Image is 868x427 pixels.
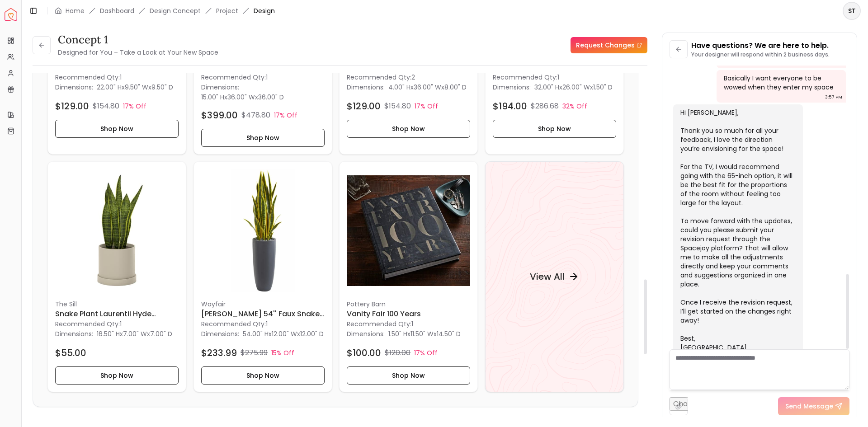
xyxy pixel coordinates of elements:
h4: $194.00 [493,99,527,112]
div: Brieya 54'' Faux Snake Plant [193,161,332,392]
h3: concept 1 [58,33,218,47]
a: Vanity Fair 100 Years imagePottery BarnVanity Fair 100 YearsRecommended Qty:1Dimensions:1.50" Hx1... [339,161,478,392]
span: 7.00" W [123,329,147,338]
p: Dimensions: [347,81,385,92]
button: Shop Now [201,128,325,146]
p: $120.00 [385,347,410,358]
span: 12.00" D [300,329,324,338]
div: Hi [PERSON_NAME], Thank you so much for all your feedback, I love the direction you’re envisionin... [680,108,794,352]
img: Snake Plant Laurentii Hyde planter image [55,169,179,292]
span: 12.00" W [272,329,297,338]
div: Basically I want everyone to be wowed when they enter my space [724,74,837,92]
p: Recommended Qty: 1 [55,319,179,328]
span: 7.00" D [150,329,172,338]
p: 17% Off [415,101,438,110]
p: Dimensions: [347,328,385,339]
p: Recommended Qty: 1 [347,319,470,328]
h4: $233.99 [201,347,237,359]
button: Shop Now [201,366,325,385]
button: Shop Now [347,366,470,385]
p: x x [201,92,284,101]
a: Snake Plant Laurentii Hyde planter imageThe SillSnake Plant Laurentii Hyde planterRecommended Qty... [47,161,186,392]
p: Recommended Qty: 2 [347,72,470,81]
p: $478.80 [241,109,270,120]
span: 32.00" H [534,82,559,91]
p: x x [534,82,613,91]
h6: Snake Plant Laurentii Hyde planter [55,309,179,319]
span: 36.00" W [227,92,255,101]
p: Dimensions: [55,328,93,339]
button: Shop Now [347,119,470,137]
p: Recommended Qty: 1 [55,72,179,81]
p: Pottery Barn [347,300,470,309]
p: Dimensions: [201,81,239,92]
span: 1.50" H [388,329,407,338]
span: 1.50" D [593,82,613,91]
p: Recommended Qty: 1 [493,72,616,81]
div: 3:57 PM [825,93,842,102]
a: Dashboard [100,6,134,15]
p: Dimensions: [493,81,531,92]
p: $154.80 [384,100,411,111]
h4: View All [529,270,564,283]
p: $154.80 [93,100,119,111]
p: Dimensions: [55,81,93,92]
p: 15% Off [271,348,294,357]
span: Design [254,6,275,15]
span: 14.50" D [437,329,461,338]
p: Dimensions: [201,328,239,339]
h6: [PERSON_NAME] 54'' Faux Snake Plant [201,309,325,319]
button: Shop Now [493,119,616,137]
p: $286.68 [531,100,559,111]
p: x x [388,329,461,338]
p: 32% Off [562,101,587,110]
span: 11.50" W [410,329,434,338]
a: Spacejoy [5,8,17,21]
button: Shop Now [55,119,179,137]
p: Wayfair [201,300,325,309]
span: 54.00" H [243,329,269,338]
span: 36.00" W [414,82,441,91]
h4: $129.00 [347,99,381,112]
a: View All [485,161,624,392]
p: Have questions? We are here to help. [691,40,830,51]
a: Project [216,6,238,15]
span: ST [844,3,860,19]
p: x x [97,329,172,338]
div: Vanity Fair 100 Years [339,161,478,392]
button: ST [843,2,861,20]
span: 36.00" D [258,92,284,101]
small: Designed for You – Take a Look at Your New Space [58,48,218,57]
p: Your designer will respond within 2 business days. [691,51,830,58]
p: x x [388,82,467,91]
h4: $399.00 [201,108,238,121]
p: 17% Off [123,101,146,110]
span: 9.50" D [151,82,173,91]
img: Spacejoy Logo [5,8,17,21]
button: Shop Now [55,366,179,385]
span: 15.00" H [201,92,224,101]
p: x x [97,82,173,91]
a: Home [66,6,85,15]
span: 9.50" W [125,82,148,91]
a: Request Changes [571,37,647,53]
div: Snake Plant Laurentii Hyde planter [47,161,186,392]
img: Vanity Fair 100 Years image [347,169,470,292]
p: 17% Off [414,348,438,357]
span: 8.00" D [444,82,467,91]
h4: $129.00 [55,99,89,112]
h4: $100.00 [347,347,381,359]
p: Recommended Qty: 1 [201,319,325,328]
li: Design Concept [150,6,201,15]
p: $275.99 [241,347,268,358]
span: 22.00" H [97,82,122,91]
nav: breadcrumb [55,6,275,15]
h6: Vanity Fair 100 Years [347,309,470,319]
span: 16.50" H [97,329,120,338]
p: 17% Off [274,110,297,119]
h4: $55.00 [55,347,86,359]
span: 26.00" W [562,82,590,91]
span: 4.00" H [388,82,410,91]
p: x x [243,329,324,338]
p: Recommended Qty: 1 [201,72,325,81]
